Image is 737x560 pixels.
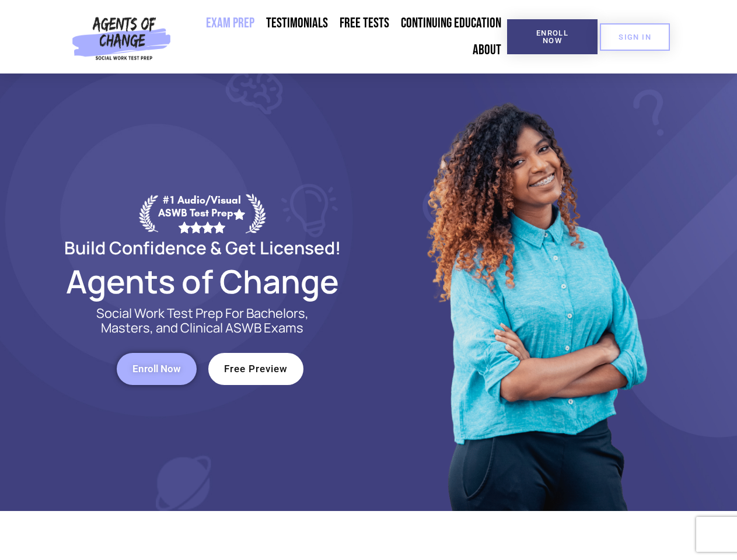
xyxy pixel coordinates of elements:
a: Free Preview [208,353,303,385]
nav: Menu [176,10,507,64]
span: Enroll Now [132,364,181,374]
a: Free Tests [334,10,395,37]
a: About [467,37,507,64]
a: Testimonials [260,10,334,37]
span: Free Preview [224,364,288,374]
p: Social Work Test Prep For Bachelors, Masters, and Clinical ASWB Exams [83,306,322,335]
a: Enroll Now [117,353,197,385]
img: Website Image 1 (1) [418,73,652,511]
a: Enroll Now [507,19,598,54]
span: SIGN IN [619,33,651,41]
h2: Agents of Change [36,268,369,295]
span: Enroll Now [526,29,579,44]
div: #1 Audio/Visual ASWB Test Prep [158,194,246,233]
h2: Build Confidence & Get Licensed! [36,239,369,256]
a: Continuing Education [395,10,507,37]
a: SIGN IN [600,23,670,51]
a: Exam Prep [200,10,260,37]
